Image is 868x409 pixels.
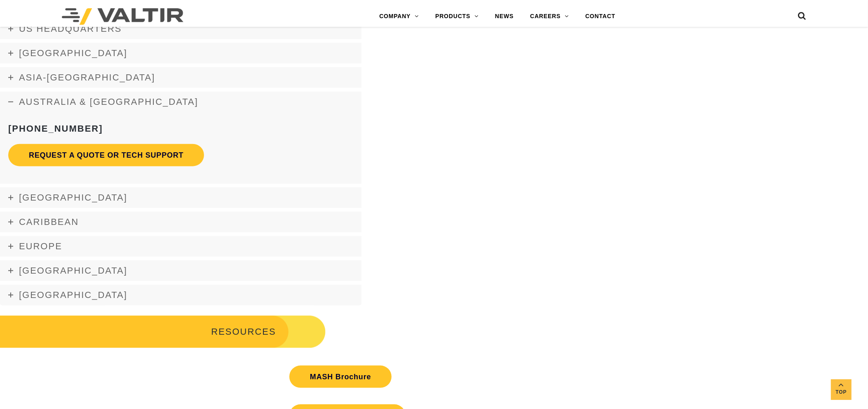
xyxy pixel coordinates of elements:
[8,144,204,166] a: Request a Quote or Tech Support
[19,241,62,251] span: Europe
[19,290,127,300] span: [GEOGRAPHIC_DATA]
[19,72,155,83] span: Asia-[GEOGRAPHIC_DATA]
[522,8,577,25] a: CAREERS
[19,24,122,34] span: US Headquarters
[19,217,79,227] span: Caribbean
[427,8,487,25] a: PRODUCTS
[371,8,427,25] a: COMPANY
[289,366,392,388] a: MASH Brochure
[19,265,127,276] span: [GEOGRAPHIC_DATA]
[831,388,852,397] span: Top
[487,8,522,25] a: NEWS
[19,48,127,58] span: [GEOGRAPHIC_DATA]
[831,379,852,400] a: Top
[62,8,183,25] img: Valtir
[8,123,103,134] strong: [PHONE_NUMBER]
[19,97,198,107] span: Australia & [GEOGRAPHIC_DATA]
[19,192,127,203] span: [GEOGRAPHIC_DATA]
[577,8,624,25] a: CONTACT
